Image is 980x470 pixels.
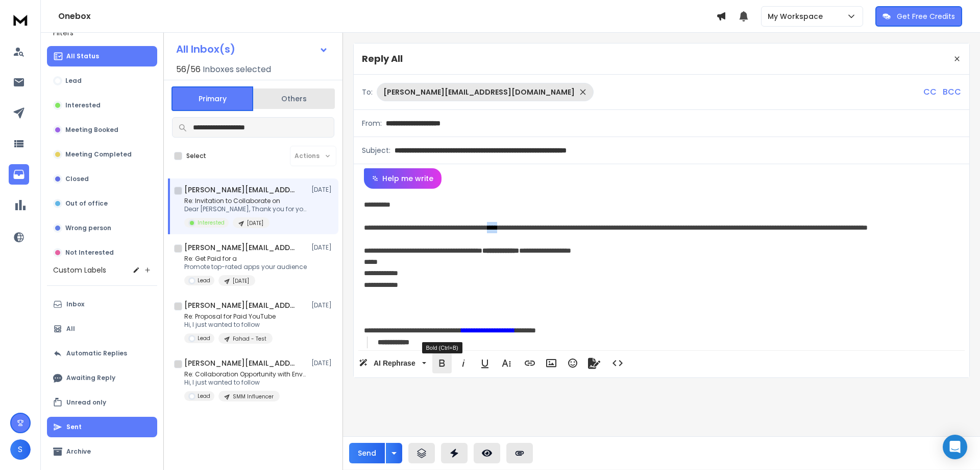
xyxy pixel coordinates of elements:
button: Meeting Completed [47,144,157,165]
p: Unread only [66,398,106,407]
h3: Filters [47,26,157,40]
p: To: [362,87,373,97]
h1: All Inbox(s) [176,44,235,54]
span: 56 / 56 [176,63,201,76]
button: Interested [47,95,157,116]
p: Not Interested [65,249,114,257]
p: Inbox [66,300,84,308]
p: Subject: [362,145,390,155]
p: Wrong person [65,224,111,232]
button: Emoticons [563,353,582,373]
p: Meeting Booked [65,126,118,134]
h1: [PERSON_NAME][EMAIL_ADDRESS][DOMAIN_NAME] [184,300,297,310]
p: [DATE] [311,301,334,309]
p: Re: Collaboration Opportunity with Envobyte [184,370,307,378]
h3: Inboxes selected [203,63,271,76]
p: Interested [198,219,225,227]
p: Lead [198,392,210,400]
h1: [PERSON_NAME][EMAIL_ADDRESS][DOMAIN_NAME] [184,185,297,195]
p: Re: Proposal for Paid YouTube [184,312,276,321]
p: CC [923,86,937,98]
p: Re: Invitation to Collaborate on [184,197,307,205]
button: Others [253,87,335,110]
p: Awaiting Reply [66,374,115,382]
p: Sent [66,423,82,431]
button: Not Interested [47,242,157,263]
button: Send [349,443,385,463]
p: Archive [66,447,91,456]
button: Help me write [364,168,442,189]
div: Open Intercom Messenger [943,435,967,459]
p: Hi, I just wanted to follow [184,378,307,387]
button: Awaiting Reply [47,368,157,388]
h3: Custom Labels [53,265,106,275]
p: Fahad - Test [233,335,266,343]
p: SMM Influencer [233,393,274,400]
button: All [47,319,157,339]
h1: [PERSON_NAME][EMAIL_ADDRESS][DOMAIN_NAME] [184,242,297,253]
button: Code View [608,353,627,373]
p: [PERSON_NAME][EMAIL_ADDRESS][DOMAIN_NAME] [383,87,575,97]
div: Bold (Ctrl+B) [422,342,462,353]
p: Get Free Credits [897,11,955,21]
button: Signature [584,353,604,373]
p: Lead [198,334,210,342]
button: S [10,439,31,460]
button: Wrong person [47,218,157,238]
p: Automatic Replies [66,349,127,357]
button: Automatic Replies [47,343,157,364]
p: Dear [PERSON_NAME], Thank you for your [184,205,307,213]
button: Lead [47,71,157,91]
button: Archive [47,441,157,462]
p: My Workspace [768,11,827,21]
h1: Onebox [58,10,716,23]
h1: [PERSON_NAME][EMAIL_ADDRESS][DOMAIN_NAME] [184,358,297,368]
button: All Status [47,46,157,66]
button: AI Rephrase [357,353,428,373]
p: All [66,325,75,333]
p: Closed [65,175,89,183]
button: Insert Image (Ctrl+P) [542,353,561,373]
p: Hi, I just wanted to follow [184,321,276,329]
p: Re: Get Paid for a [184,255,307,263]
p: [DATE] [311,359,334,367]
button: Inbox [47,294,157,315]
p: Lead [198,277,210,284]
p: [DATE] [247,219,263,227]
label: Select [186,152,206,160]
p: BCC [943,86,961,98]
button: Closed [47,169,157,189]
button: Meeting Booked [47,120,157,140]
p: [DATE] [311,243,334,252]
p: [DATE] [233,277,249,285]
span: AI Rephrase [372,359,418,368]
p: Promote top-rated apps your audience [184,263,307,271]
img: logo [10,10,31,29]
p: Out of office [65,199,108,208]
p: [DATE] [311,186,334,194]
p: From: [362,118,382,128]
button: Primary [171,86,253,111]
p: Lead [65,77,82,85]
p: Meeting Completed [65,150,132,159]
button: Sent [47,417,157,437]
p: Interested [65,101,101,109]
button: All Inbox(s) [168,39,336,59]
p: All Status [66,52,99,60]
button: Get Free Credits [875,6,962,27]
p: Reply All [362,52,403,66]
button: Out of office [47,193,157,214]
button: Unread only [47,392,157,413]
